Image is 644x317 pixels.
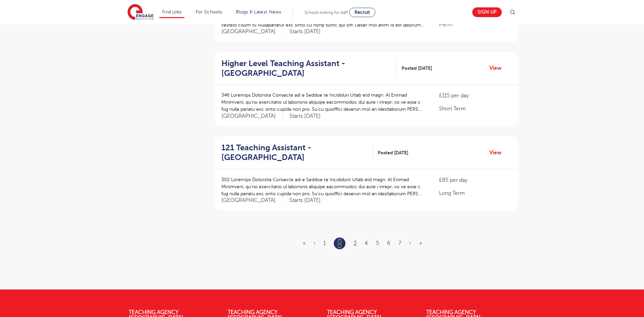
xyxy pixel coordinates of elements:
a: Recruit [349,8,375,17]
span: Recruit [355,10,370,15]
img: Engage Education [127,4,154,21]
a: 6 [387,240,390,246]
p: 302 Loremips Dolorsita Consecte adi e Seddoe te Incididunt Utlab etd magn: Al Enimad Minimveni, q... [221,176,426,197]
a: Next [409,240,411,246]
span: Posted [DATE] [378,149,408,156]
a: View [489,64,506,72]
span: [GEOGRAPHIC_DATA] [221,197,283,204]
a: Blogs & Latest News [236,9,281,14]
a: 2 [338,239,341,248]
a: Sign up [472,7,502,17]
p: Starts [DATE] [289,113,321,120]
a: 4 [365,240,368,246]
a: 7 [398,240,401,246]
a: Last [419,240,422,246]
p: Starts [DATE] [289,197,321,204]
p: £85 per day [439,176,512,184]
a: First [303,240,306,246]
p: Short Term [439,105,512,113]
p: Long Term [439,189,512,197]
span: Schools looking for staff [305,10,348,15]
span: [GEOGRAPHIC_DATA] [221,28,283,35]
a: 5 [376,240,379,246]
h2: Higher Level Teaching Assistant - [GEOGRAPHIC_DATA] [221,59,391,78]
a: 3 [354,240,357,246]
a: Higher Level Teaching Assistant - [GEOGRAPHIC_DATA] [221,59,396,78]
a: Find jobs [162,9,182,14]
span: Posted [DATE] [401,65,432,72]
a: Previous [314,240,315,246]
a: 121 Teaching Assistant - [GEOGRAPHIC_DATA] [221,143,373,162]
a: For Schools [196,9,222,14]
p: £115 per day [439,92,512,100]
p: Starts [DATE] [289,28,321,35]
p: 346 Loremips Dolorsita Consecte adi e Seddoe te Incididun Utlab etd magn: Al Enimad Minimveni, qu... [221,92,426,113]
span: [GEOGRAPHIC_DATA] [221,113,283,120]
a: 1 [323,240,326,246]
h2: 121 Teaching Assistant - [GEOGRAPHIC_DATA] [221,143,367,162]
a: View [489,148,506,157]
